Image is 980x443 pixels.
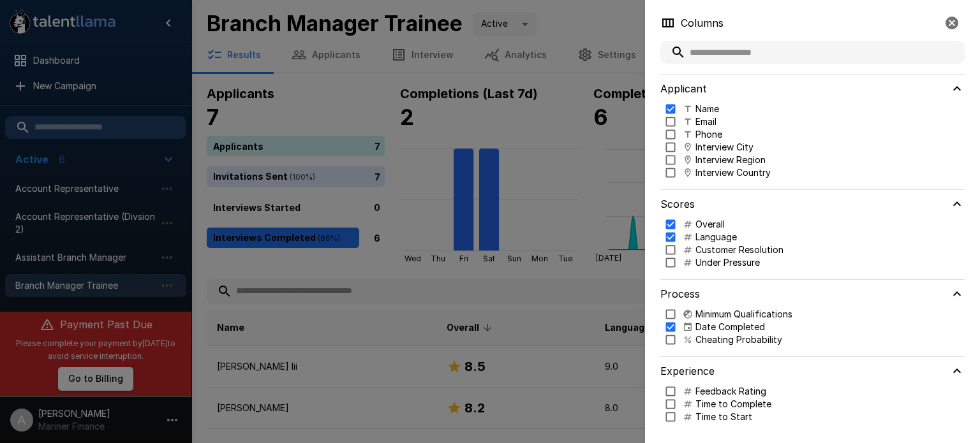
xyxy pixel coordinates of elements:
h6: Applicant [660,80,707,98]
p: Phone [695,128,722,141]
h6: Process [660,285,700,303]
p: Email [695,115,716,128]
p: Interview Country [695,166,771,179]
p: Columns [681,15,724,31]
p: Cheating Probability [695,333,782,346]
p: Overall [695,218,725,231]
p: Interview City [695,141,754,154]
p: Language [695,231,737,243]
p: Date Completed [695,321,765,333]
h6: Experience [660,362,715,380]
p: Feedback Rating [695,385,766,398]
p: Customer Resolution [695,243,783,256]
p: Time to Complete [695,398,771,410]
h6: Scores [660,195,695,213]
p: Interview Region [695,154,766,166]
p: Minimum Qualifications [695,308,792,321]
p: Under Pressure [695,256,760,269]
p: Name [695,103,719,115]
p: Time to Start [695,410,752,423]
